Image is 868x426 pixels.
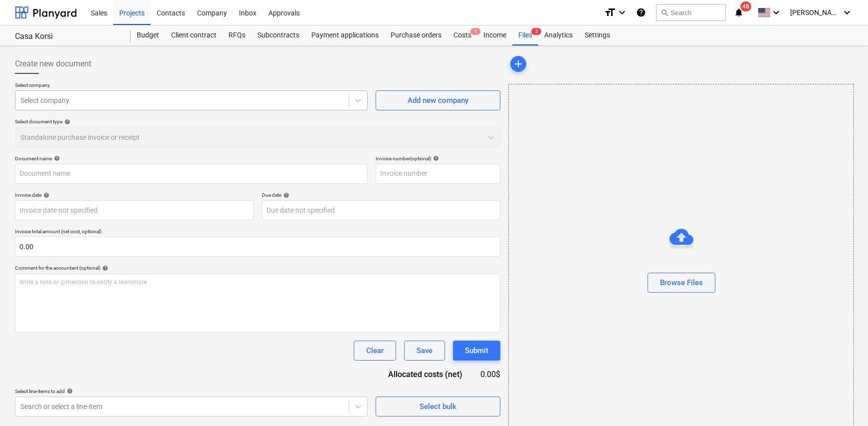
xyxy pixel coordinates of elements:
[15,82,368,90] p: Select company
[131,25,165,45] a: Budget
[15,164,368,184] input: Document name
[305,25,385,45] a: Payment applications
[366,344,384,357] div: Clear
[15,58,91,70] span: Create new document
[15,118,500,125] div: Select document type
[404,341,445,361] button: Save
[41,192,49,198] span: help
[818,378,868,426] iframe: Chat Widget
[818,378,868,426] div: Widget de chat
[376,397,500,417] button: Select bulk
[165,25,222,45] a: Client contract
[453,341,500,361] button: Submit
[465,344,488,357] div: Submit
[538,25,579,45] a: Analytics
[431,155,439,161] span: help
[420,400,456,413] div: Select bulk
[790,8,840,16] span: [PERSON_NAME]
[579,25,616,45] a: Settings
[656,4,726,21] button: Search
[15,31,119,42] div: Casa Korsi
[512,58,524,70] span: add
[262,192,501,198] div: Due date
[251,25,305,45] a: Subcontracts
[636,6,646,18] i: Knowledge base
[734,6,744,18] i: notifications
[62,119,70,125] span: help
[512,25,538,45] a: Files2
[100,265,108,271] span: help
[371,369,478,380] div: Allocated costs (net)
[15,265,500,271] div: Comment for the accountant (optional)
[740,1,751,11] span: 48
[447,25,477,45] div: Costs
[15,237,500,257] input: Invoice total amount (net cost, optional)
[52,155,60,161] span: help
[770,6,782,18] i: keyboard_arrow_down
[447,25,477,45] a: Costs1
[660,8,668,16] span: search
[15,388,368,395] div: Select line-items to add
[616,6,628,18] i: keyboard_arrow_down
[281,192,289,198] span: help
[222,25,251,45] a: RFQs
[660,276,703,289] div: Browse Files
[648,273,715,293] button: Browse Files
[376,90,500,110] button: Add new company
[262,200,501,220] input: Due date not specified
[604,6,616,18] i: format_size
[15,192,254,198] div: Invoice date
[385,25,447,45] a: Purchase orders
[408,94,468,107] div: Add new company
[531,28,541,35] span: 2
[417,344,433,357] div: Save
[15,155,368,162] div: Document name
[376,155,500,162] div: Invoice number (optional)
[15,200,254,220] input: Invoice date not specified
[65,388,73,394] span: help
[354,341,396,361] button: Clear
[15,228,500,237] p: Invoice total amount (net cost, optional)
[376,164,500,184] input: Invoice number
[512,25,538,45] div: Files
[477,25,512,45] a: Income
[478,369,500,380] div: 0.00$
[841,6,853,18] i: keyboard_arrow_down
[470,28,480,35] span: 1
